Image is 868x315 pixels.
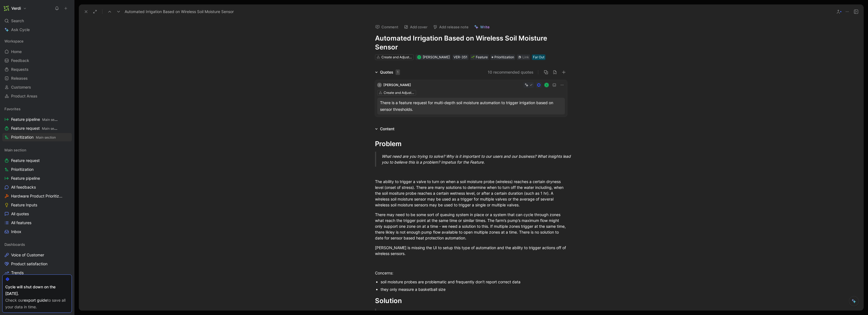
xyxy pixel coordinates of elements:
[24,298,47,302] a: export guide
[380,126,394,132] div: Content
[383,83,411,87] span: [PERSON_NAME]
[396,69,400,75] div: 1
[2,183,72,191] a: All feedbacks
[2,227,72,236] a: Inbox
[11,17,24,24] span: Search
[11,270,24,276] span: Trends
[380,99,562,113] div: There is a feature request for multi-depth soil moisture automation to trigger irrigation based o...
[2,240,72,249] div: Dashboards
[11,93,37,99] span: Product Areas
[2,156,72,165] a: Feature request
[2,47,72,56] a: Home
[2,92,72,100] a: Product Areas
[2,26,72,34] a: Ask Cycle
[2,260,72,268] a: Product satisfaction
[11,58,29,63] span: Feedback
[380,69,400,76] div: Quotes
[375,270,567,276] div: Concerns:
[373,69,402,76] div: Quotes1
[11,184,36,190] span: All feedbacks
[490,54,515,60] div: Prioritization
[11,252,44,258] span: Voice of Customer
[2,56,72,65] a: Feedback
[5,284,69,297] div: Cycle will shut down on the [DATE].
[423,55,450,59] span: [PERSON_NAME]
[431,23,471,31] button: Add release note
[377,83,382,87] div: K
[375,212,567,241] div: There may need to be some sort of queuing system in place or a system that can cycle through zone...
[11,134,56,140] span: Prioritization
[480,24,490,29] span: Write
[2,165,72,174] a: Prioritization
[375,139,567,149] div: Problem
[36,135,56,139] span: Main section
[417,56,421,59] div: R
[11,211,29,217] span: All quotes
[11,76,28,81] span: Releases
[472,23,492,31] button: Write
[2,4,28,12] button: VerdiVerdi
[4,147,26,153] span: Main section
[471,56,475,59] img: 🌱
[375,34,567,52] h1: Automated Irrigation Based on Wireless Soil Moisture Sensor
[375,296,567,306] div: Solution
[381,286,567,292] div: they only measure a basketball size
[11,84,31,90] span: Customers
[533,54,544,60] div: Far Out
[125,8,234,15] span: Automated Irrigation Based on Wireless Soil Moisture Sensor
[488,69,534,76] button: 10 recommended quotes
[2,74,72,82] a: Releases
[2,124,72,132] a: Feature requestMain section
[2,210,72,218] a: All quotes
[381,54,412,60] div: Create and Adjust Irrigation Schedules
[2,240,72,295] div: DashboardsVoice of CustomerProduct satisfactionTrendsFeature viewCustomer view
[2,174,72,182] a: Feature pipeline
[42,126,62,131] span: Main section
[2,65,72,74] a: Requests
[522,54,529,60] div: Link
[2,192,72,200] a: Hardware Product Prioritization
[545,83,549,87] div: R
[11,26,30,33] span: Ask Cycle
[2,146,72,236] div: Main sectionFeature requestPrioritizationFeature pipelineAll feedbacksHardware Product Prioritiza...
[2,83,72,91] a: Customers
[2,105,72,113] div: Favorites
[2,17,72,25] div: Search
[2,37,72,45] div: Workspace
[11,67,29,72] span: Requests
[11,193,64,199] span: Hardware Product Prioritization
[373,126,397,132] div: Content
[11,158,40,163] span: Feature request
[2,201,72,209] a: Feature Inputs
[11,176,40,181] span: Feature pipeline
[4,38,24,44] span: Workspace
[11,49,22,54] span: Home
[5,297,69,310] div: Check our to save all your data in time.
[401,23,430,31] button: Add cover
[4,6,9,11] img: Verdi
[11,220,31,226] span: All features
[382,153,574,165] div: What need are you trying to solve? Why is it important to our users and our business? What insigh...
[11,117,58,122] span: Feature pipeline
[4,106,21,112] span: Favorites
[494,54,514,60] span: Prioritization
[2,115,72,124] a: Feature pipelineMain section
[11,167,34,172] span: Prioritization
[2,219,72,227] a: All features
[2,251,72,259] a: Voice of Customer
[2,269,72,277] a: Trends
[2,133,72,141] a: PrioritizationMain section
[11,6,21,11] h1: Verdi
[454,54,467,60] div: VER-351
[11,261,47,267] span: Product satisfaction
[42,117,62,122] span: Main section
[375,245,567,256] div: [PERSON_NAME] is missing the UI to setup this type of automation and the ability to trigger actio...
[381,279,567,285] div: soil moisture probes are problematic and frequently don’t report correct data
[471,54,488,60] div: Feature
[4,242,25,247] span: Dashboards
[11,202,37,208] span: Feature Inputs
[11,229,21,234] span: Inbox
[2,146,72,154] div: Main section
[470,54,489,60] div: 🌱Feature
[375,179,567,208] div: The ability to trigger a valve to turn on when a soil moisture probe (wireless) reaches a certain...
